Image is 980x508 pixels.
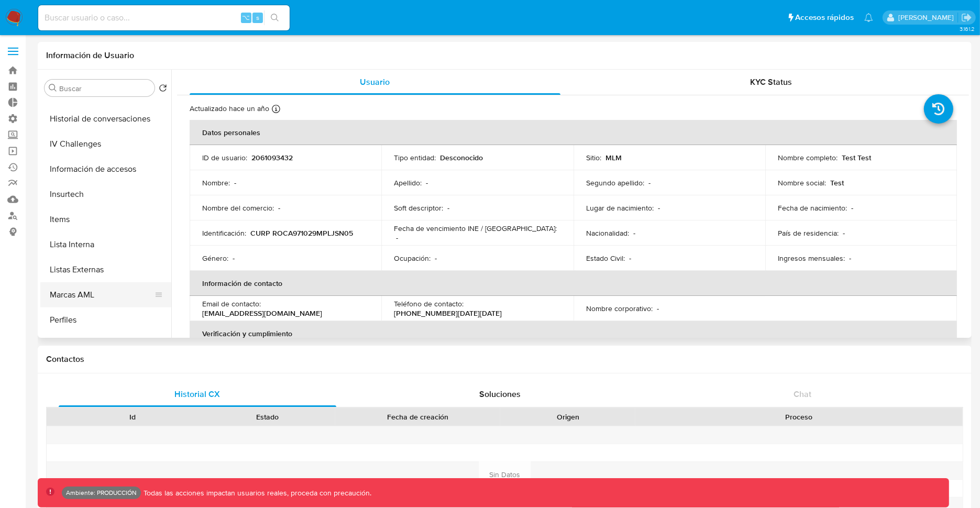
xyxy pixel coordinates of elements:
p: Todas las acciones impactan usuarios reales, proceda con precaución. [141,488,371,498]
p: - [447,203,449,213]
p: [EMAIL_ADDRESS][DOMAIN_NAME] [202,308,322,318]
p: Fecha de nacimiento : [778,203,847,213]
span: Soluciones [479,388,521,400]
p: MLM [605,153,622,162]
p: - [658,203,660,213]
p: Actualizado hace un año [190,104,269,114]
h1: Contactos [46,354,963,365]
p: CURP ROCA971029MPLJSN05 [250,228,353,238]
p: Soft descriptor : [394,203,443,213]
div: Proceso [643,412,955,422]
button: search-icon [264,10,285,25]
p: Teléfono de contacto : [394,299,464,308]
button: Información de accesos [40,157,171,182]
p: - [396,233,398,242]
p: Tipo entidad : [394,153,436,162]
p: - [843,228,845,238]
button: Items [40,207,171,232]
p: Nombre del comercio : [202,203,274,213]
p: Nombre completo : [778,153,838,162]
button: Restricciones Nuevo Mundo [40,333,171,358]
p: Estado Civil : [586,253,625,263]
p: ID de usuario : [202,153,247,162]
span: Chat [794,388,812,400]
p: Segundo apellido : [586,178,644,187]
p: Nacionalidad : [586,228,629,238]
div: Origen [508,412,628,422]
th: Información de contacto [190,271,957,296]
p: - [648,178,651,187]
p: Nombre corporativo : [586,304,653,313]
p: Ingresos mensuales : [778,253,845,263]
input: Buscar [59,84,150,93]
p: - [851,203,853,213]
th: Verificación y cumplimiento [190,321,957,346]
p: Nombre : [202,178,230,187]
p: [PHONE_NUMBER][DATE][DATE] [394,308,502,318]
p: Test Test [842,153,871,162]
span: Accesos rápidos [795,12,854,23]
button: IV Challenges [40,131,171,157]
div: Fecha de creación [343,412,493,422]
button: Marcas AML [40,282,163,307]
span: KYC Status [750,76,792,88]
p: david.garay@mercadolibre.com.co [898,13,957,23]
p: - [426,178,428,187]
span: ⌥ [242,13,250,23]
span: Historial CX [174,388,220,400]
h1: Información de Usuario [46,50,134,61]
div: Id [72,412,193,422]
button: Insurtech [40,182,171,207]
p: - [278,203,280,213]
p: Desconocido [440,153,483,162]
p: Sitio : [586,153,601,162]
p: Email de contacto : [202,299,261,308]
p: Apellido : [394,178,422,187]
span: Usuario [360,76,390,88]
p: - [633,228,635,238]
p: Género : [202,253,228,263]
button: Listas Externas [40,257,171,282]
p: Identificación : [202,228,246,238]
p: Ocupación : [394,253,431,263]
button: Buscar [49,84,57,92]
a: Notificaciones [864,13,873,22]
button: Lista Interna [40,232,171,257]
p: - [435,253,437,263]
p: - [234,178,236,187]
button: Historial de conversaciones [40,106,171,131]
p: - [233,253,235,263]
p: - [629,253,631,263]
p: 2061093432 [251,153,293,162]
span: s [256,13,259,23]
button: Perfiles [40,307,171,333]
p: Nombre social : [778,178,826,187]
p: - [849,253,851,263]
button: Volver al orden por defecto [159,84,167,95]
p: - [657,304,659,313]
div: Estado [207,412,328,422]
th: Datos personales [190,120,957,145]
p: Ambiente: PRODUCCIÓN [66,491,137,495]
a: Salir [961,12,972,23]
p: País de residencia : [778,228,839,238]
p: Lugar de nacimiento : [586,203,654,213]
p: Test [830,178,844,187]
p: Fecha de vencimiento INE / [GEOGRAPHIC_DATA] : [394,224,557,233]
input: Buscar usuario o caso... [38,11,290,25]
